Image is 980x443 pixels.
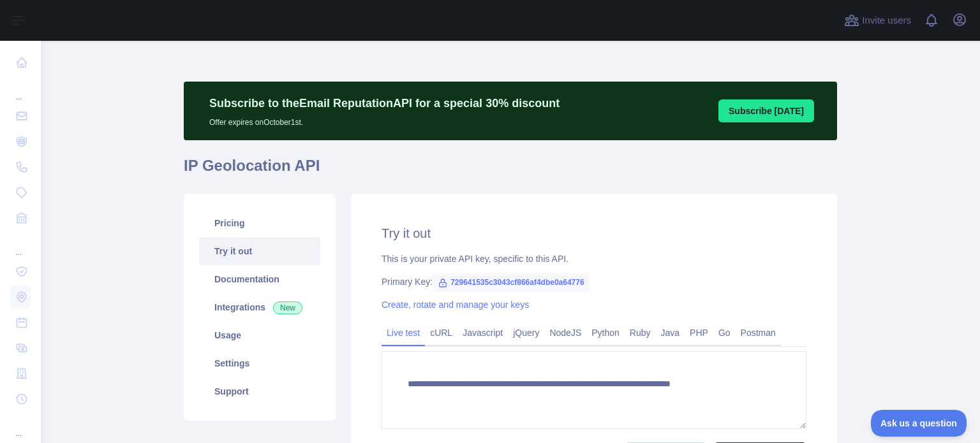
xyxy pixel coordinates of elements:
[425,323,457,343] a: cURL
[382,252,806,265] div: This is your private API key, specific to this API.
[382,323,425,343] a: Live test
[382,224,806,242] h2: Try it out
[199,349,320,377] a: Settings
[508,323,544,343] a: jQuery
[656,323,685,343] a: Java
[209,94,560,112] p: Subscribe to the Email Reputation API for a special 30 % discount
[736,323,781,343] a: Postman
[199,377,320,405] a: Support
[10,232,31,258] div: ...
[184,156,837,186] h1: IP Geolocation API
[433,273,590,292] span: 729641535c3043cf866af4dbe0a64776
[862,13,911,28] span: Invite users
[199,293,320,321] a: Integrations New
[713,323,736,343] a: Go
[625,323,656,343] a: Ruby
[10,413,31,439] div: ...
[273,301,302,314] span: New
[718,99,814,122] button: Subscribe [DATE]
[544,323,586,343] a: NodeJS
[199,237,320,265] a: Try it out
[382,275,806,288] div: Primary Key:
[685,323,713,343] a: PHP
[842,10,914,31] button: Invite users
[457,323,508,343] a: Javascript
[871,410,967,437] iframe: Toggle Customer Support
[199,321,320,349] a: Usage
[199,265,320,293] a: Documentation
[586,323,625,343] a: Python
[209,112,560,127] p: Offer expires on October 1st.
[382,300,529,310] a: Create, rotate and manage your keys
[10,76,31,102] div: ...
[199,209,320,237] a: Pricing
